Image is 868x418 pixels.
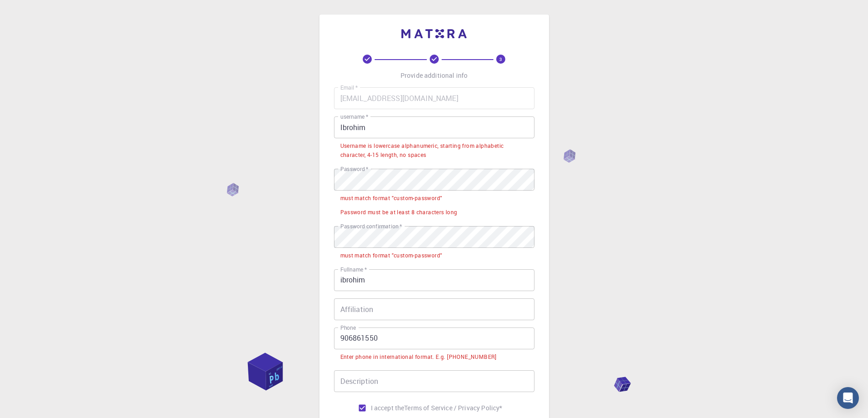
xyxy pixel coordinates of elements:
div: Open Intercom Messenger [837,387,859,409]
label: Password [340,165,368,173]
label: Password confirmation [340,222,402,230]
p: Terms of Service / Privacy Policy * [404,403,502,413]
text: 3 [499,56,502,62]
div: must match format "custom-password" [340,251,442,260]
label: Email [340,84,358,91]
label: Fullname [340,266,367,273]
span: I accept the [371,403,405,413]
a: Terms of Service / Privacy Policy* [404,403,502,413]
label: Phone [340,324,356,332]
div: must match format "custom-password" [340,194,442,203]
label: username [340,113,368,121]
div: Enter phone in international format. E.g. [PHONE_NUMBER] [340,353,497,362]
div: Username is lowercase alphanumeric, starting from alphabetic character, 4-15 length, no spaces [340,141,528,160]
div: Password must be at least 8 characters long [340,208,457,217]
p: Provide additional info [401,71,467,80]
